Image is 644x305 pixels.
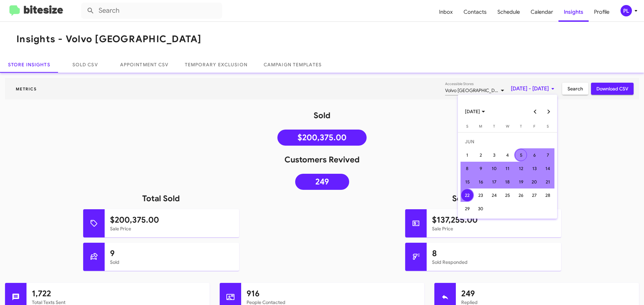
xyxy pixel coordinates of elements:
td: June 28, 2025 [541,188,554,202]
div: 4 [501,149,514,161]
div: 12 [515,162,527,174]
button: Choose month and year [460,105,490,118]
td: June 25, 2025 [501,188,514,202]
div: 24 [488,189,500,201]
div: 11 [501,162,514,174]
td: June 14, 2025 [541,162,554,175]
td: June 23, 2025 [474,188,487,202]
div: 25 [501,189,514,201]
div: 2 [475,149,487,161]
td: June 8, 2025 [461,162,474,175]
button: Next month [542,105,555,118]
th: Sunday [461,123,474,132]
div: 29 [461,203,473,215]
div: 14 [542,162,554,174]
div: 27 [528,189,540,201]
th: Wednesday [501,123,514,132]
td: June 12, 2025 [514,162,528,175]
td: June 24, 2025 [487,188,501,202]
td: JUN [461,135,554,148]
div: 23 [475,189,487,201]
div: 16 [475,176,487,188]
div: 1 [461,149,473,161]
td: June 22, 2025 [461,188,474,202]
td: June 2, 2025 [474,148,487,162]
td: June 6, 2025 [528,148,541,162]
div: 19 [515,176,527,188]
div: 28 [542,189,554,201]
td: June 18, 2025 [501,175,514,188]
div: 18 [501,176,514,188]
td: June 27, 2025 [528,188,541,202]
div: 9 [475,162,487,174]
td: June 30, 2025 [474,202,487,215]
div: 10 [488,162,500,174]
td: June 19, 2025 [514,175,528,188]
td: June 21, 2025 [541,175,554,188]
th: Monday [474,123,487,132]
div: 21 [542,176,554,188]
div: 30 [475,203,487,215]
th: Tuesday [487,123,501,132]
button: Previous month [529,105,542,118]
div: 13 [528,162,540,174]
div: 22 [461,189,473,201]
div: 3 [488,149,500,161]
td: June 29, 2025 [461,202,474,215]
td: June 11, 2025 [501,162,514,175]
div: 8 [461,162,473,174]
div: 26 [515,189,527,201]
div: 17 [488,176,500,188]
td: June 17, 2025 [487,175,501,188]
div: 7 [542,149,554,161]
td: June 5, 2025 [514,148,528,162]
td: June 7, 2025 [541,148,554,162]
span: [DATE] [465,105,485,118]
th: Thursday [514,123,528,132]
th: Friday [528,123,541,132]
td: June 1, 2025 [461,148,474,162]
td: June 20, 2025 [528,175,541,188]
th: Saturday [541,123,554,132]
td: June 10, 2025 [487,162,501,175]
div: 5 [515,149,527,161]
td: June 4, 2025 [501,148,514,162]
td: June 3, 2025 [487,148,501,162]
td: June 16, 2025 [474,175,487,188]
td: June 13, 2025 [528,162,541,175]
td: June 15, 2025 [461,175,474,188]
div: 6 [528,149,540,161]
td: June 9, 2025 [474,162,487,175]
div: 20 [528,176,540,188]
td: June 26, 2025 [514,188,528,202]
div: 15 [461,176,473,188]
